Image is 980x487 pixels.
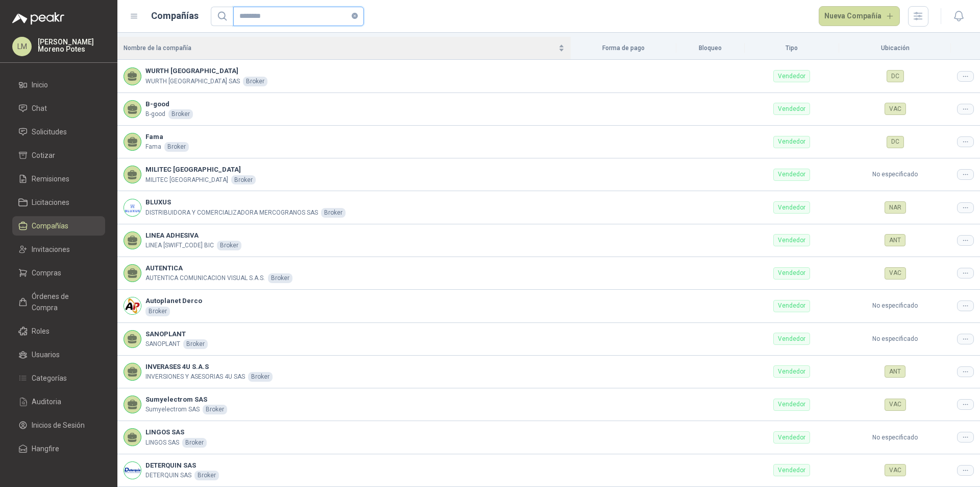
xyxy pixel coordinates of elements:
img: Company Logo [124,297,141,314]
span: Inicio [32,79,48,90]
div: Vendedor [773,169,810,181]
b: B-good [145,99,193,109]
div: Broker [217,241,241,250]
div: Vendedor [773,399,810,411]
a: Usuarios [12,345,105,364]
span: Categorías [32,373,67,384]
b: SANOPLANT [145,329,208,339]
div: Vendedor [773,333,810,345]
th: Ubicación [839,37,951,60]
div: NAR [885,201,906,214]
span: Órdenes de Compra [32,291,95,313]
b: LINEA ADHESIVA [145,230,241,241]
span: Cotizar [32,150,55,161]
p: AUTENTICA COMUNICACION VISUAL S.A.S. [145,273,265,283]
span: close-circle [352,13,358,19]
a: Auditoria [12,392,105,411]
a: Órdenes de Compra [12,287,105,317]
p: MILITEC [GEOGRAPHIC_DATA] [145,175,228,185]
span: Solicitudes [32,126,67,137]
p: Fama [145,142,161,152]
p: SANOPLANT [145,339,180,349]
th: Nombre de la compañía [117,37,571,60]
img: Company Logo [124,462,141,479]
th: Bloqueo [676,37,745,60]
img: Company Logo [124,199,141,216]
a: Chat [12,99,105,118]
span: Nombre de la compañía [124,43,556,53]
span: Compañías [32,220,68,231]
div: VAC [885,464,906,476]
b: LINGOS SAS [145,427,207,437]
div: Broker [231,175,256,185]
b: DETERQUIN SAS [145,460,219,471]
div: DC [887,70,904,82]
div: ANT [885,234,905,246]
span: Roles [32,326,50,337]
a: Solicitudes [12,122,105,142]
span: Hangfire [32,443,59,454]
div: Vendedor [773,234,810,246]
b: BLUXUS [145,197,346,207]
b: AUTENTICA [145,263,292,273]
b: INVERASES 4U S.A.S [145,362,273,372]
div: DC [887,136,904,148]
a: Invitaciones [12,240,105,259]
div: Broker [168,109,193,119]
th: Tipo [745,37,840,60]
p: DETERQUIN SAS [145,471,191,480]
div: Broker [145,307,170,316]
div: Vendedor [773,300,810,312]
a: Remisiones [12,169,105,189]
span: Remisiones [32,173,69,184]
a: Inicios de Sesión [12,415,105,435]
div: Vendedor [773,201,810,214]
img: Logo peakr [12,12,64,25]
span: Compras [32,267,61,279]
p: B-good [145,109,165,119]
b: Fama [145,132,189,142]
th: Forma de pago [571,37,676,60]
a: Roles [12,321,105,341]
a: Categorías [12,368,105,388]
a: Compañías [12,216,105,236]
span: Licitaciones [32,197,69,208]
div: Vendedor [773,365,810,378]
a: Licitaciones [12,193,105,212]
p: No especificado [845,301,945,311]
span: Usuarios [32,349,60,360]
p: [PERSON_NAME] Moreno Potes [38,38,105,53]
div: Vendedor [773,267,810,280]
p: No especificado [845,170,945,179]
div: Vendedor [773,70,810,82]
span: Auditoria [32,396,61,407]
div: Broker [183,339,208,349]
p: WURTH [GEOGRAPHIC_DATA] SAS [145,77,240,86]
span: Inicios de Sesión [32,420,85,431]
div: LM [12,37,32,56]
a: Inicio [12,75,105,95]
div: VAC [885,103,906,115]
p: No especificado [845,334,945,344]
div: Broker [268,273,292,283]
p: LINGOS SAS [145,438,179,448]
div: Broker [248,372,273,382]
div: VAC [885,399,906,411]
a: Hangfire [12,439,105,458]
b: MILITEC [GEOGRAPHIC_DATA] [145,165,256,175]
div: Broker [182,438,207,448]
div: Broker [203,405,227,414]
div: Vendedor [773,464,810,476]
div: Broker [243,77,267,86]
p: Sumyelectrom SAS [145,405,200,414]
div: Vendedor [773,431,810,444]
p: LINEA [SWIFT_CODE] BIC [145,241,214,250]
div: Vendedor [773,103,810,115]
button: Nueva Compañía [819,6,900,27]
b: Sumyelectrom SAS [145,395,227,405]
a: Compras [12,263,105,283]
div: Broker [164,142,189,152]
b: WURTH [GEOGRAPHIC_DATA] [145,66,267,76]
a: Cotizar [12,146,105,165]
